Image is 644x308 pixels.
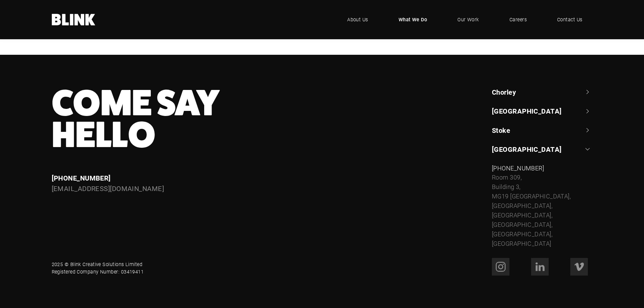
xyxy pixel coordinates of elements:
[347,16,368,23] span: About Us
[547,9,593,30] a: Contact Us
[447,9,489,30] a: Our Work
[457,16,479,23] span: Our Work
[492,144,593,154] a: [GEOGRAPHIC_DATA]
[388,9,437,30] a: What We Do
[557,16,582,23] span: Contact Us
[337,9,378,30] a: About Us
[492,173,593,248] div: Room 309, Building 3, MG19 [GEOGRAPHIC_DATA], [GEOGRAPHIC_DATA], [GEOGRAPHIC_DATA], [GEOGRAPHIC_D...
[492,106,593,116] a: [GEOGRAPHIC_DATA]
[492,164,593,248] div: [GEOGRAPHIC_DATA]
[492,87,593,97] a: Chorley
[52,173,111,182] a: [PHONE_NUMBER]
[509,16,527,23] span: Careers
[52,184,164,193] a: [EMAIL_ADDRESS][DOMAIN_NAME]
[492,164,544,172] a: [PHONE_NUMBER]
[499,9,537,30] a: Careers
[492,125,593,135] a: Stoke
[52,261,144,275] div: 2025 © Blink Creative Solutions Limited Registered Company Number: 03419411
[399,16,427,23] span: What We Do
[52,87,373,151] h3: Come Say Hello
[52,14,96,25] a: Home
